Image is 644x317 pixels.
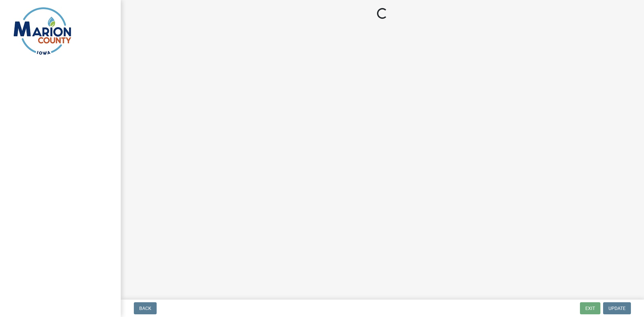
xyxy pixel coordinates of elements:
span: Back [139,306,151,311]
span: Update [608,306,626,311]
button: Back [134,302,157,314]
button: Exit [580,302,600,314]
button: Update [603,302,631,314]
img: Marion County, Iowa [13,7,71,55]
